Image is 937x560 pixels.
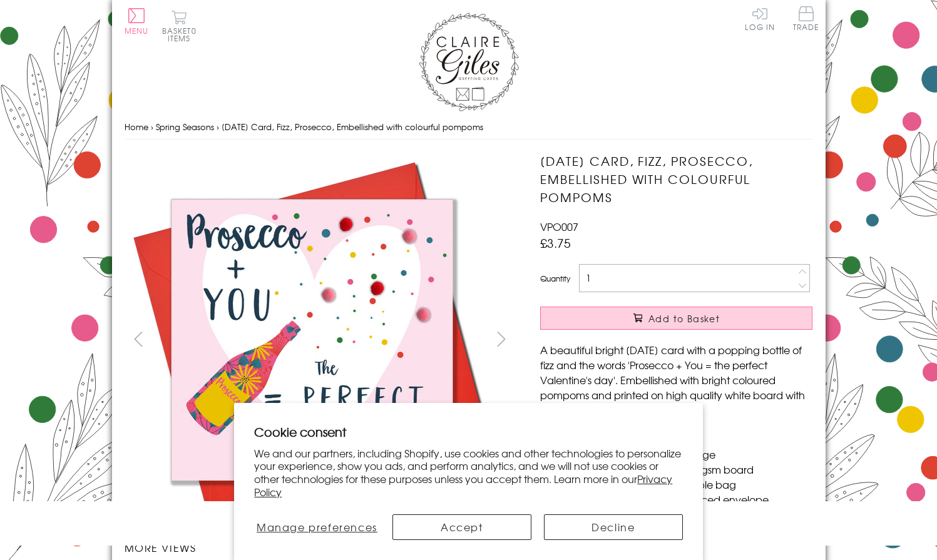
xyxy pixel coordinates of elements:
button: Decline [544,514,683,540]
button: Basket0 items [162,10,197,42]
button: Add to Basket [540,307,812,330]
span: 0 items [168,25,197,44]
img: Claire Giles Greetings Cards [419,13,519,111]
button: Accept [392,514,531,540]
h3: More views [125,540,516,555]
p: We and our partners, including Shopify, use cookies and other technologies to personalize your ex... [254,447,683,499]
a: Home [125,121,148,133]
img: Valentine's Day Card, Fizz, Prosecco, Embellished with colourful pompoms [515,152,891,527]
button: prev [125,325,153,353]
span: › [217,121,219,133]
span: › [151,121,153,133]
span: £3.75 [540,234,571,252]
a: Log In [745,6,775,31]
nav: breadcrumbs [125,115,813,140]
h1: [DATE] Card, Fizz, Prosecco, Embellished with colourful pompoms [540,152,812,206]
span: VPO007 [540,219,578,234]
button: next [487,325,515,353]
span: Menu [125,25,149,36]
h2: Cookie consent [254,423,683,440]
label: Quantity [540,273,570,284]
a: Spring Seasons [156,121,214,133]
img: Valentine's Day Card, Fizz, Prosecco, Embellished with colourful pompoms [124,152,499,527]
button: Manage preferences [254,514,379,540]
span: Manage preferences [257,519,377,534]
a: Privacy Policy [254,471,672,499]
span: Add to Basket [648,312,720,325]
button: Menu [125,8,149,34]
span: [DATE] Card, Fizz, Prosecco, Embellished with colourful pompoms [222,121,483,133]
span: Trade [793,6,819,31]
a: Trade [793,6,819,33]
p: A beautiful bright [DATE] card with a popping bottle of fizz and the words 'Prosecco + You = the ... [540,342,812,417]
